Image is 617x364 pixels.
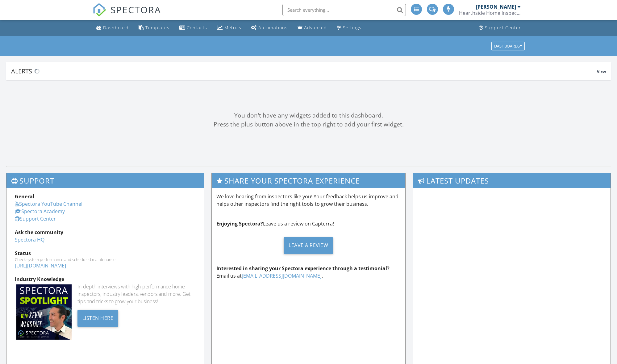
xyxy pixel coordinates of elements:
[258,25,288,31] div: Automations
[494,44,522,48] div: Dashboards
[145,25,169,31] div: Templates
[216,265,390,272] strong: Interested in sharing your Spectora experience through a testimonial?
[485,25,521,31] div: Support Center
[476,22,523,34] a: Support Center
[491,42,525,50] button: Dashboards
[343,25,361,31] div: Settings
[94,22,131,34] a: Dashboard
[295,22,329,34] a: Advanced
[15,201,82,207] a: Spectora YouTube Channel
[77,283,195,305] div: In-depth interviews with high-performance home inspectors, industry leaders, vendors and more. Ge...
[216,193,401,208] p: We love hearing from inspectors like you! Your feedback helps us improve and helps other inspecto...
[187,25,207,31] div: Contacts
[16,284,72,340] img: Spectoraspolightmain
[334,22,364,34] a: Settings
[136,22,172,34] a: Templates
[242,272,322,279] a: [EMAIL_ADDRESS][DOMAIN_NAME]
[6,120,611,129] div: Press the plus button above in the top right to add your first widget.
[103,25,129,31] div: Dashboard
[15,193,34,200] strong: General
[77,314,119,321] a: Listen Here
[15,257,195,262] div: Check system performance and scheduled maintenance.
[15,236,44,243] a: Spectora HQ
[11,67,597,75] div: Alerts
[93,8,161,21] a: SPECTORA
[249,22,290,34] a: Automations (Advanced)
[216,265,401,279] p: Email us at .
[216,232,401,259] a: Leave a Review
[476,4,516,10] div: [PERSON_NAME]
[413,173,611,188] h3: Latest Updates
[177,22,210,34] a: Contacts
[6,173,204,188] h3: Support
[15,229,195,236] div: Ask the community
[15,262,66,269] a: [URL][DOMAIN_NAME]
[215,22,244,34] a: Metrics
[284,237,333,254] div: Leave a Review
[304,25,327,31] div: Advanced
[15,208,65,215] a: Spectora Academy
[597,69,606,74] span: View
[15,275,195,283] div: Industry Knowledge
[459,10,521,16] div: Hearthside Home Inspections
[6,111,611,120] div: You don't have any widgets added to this dashboard.
[77,310,119,327] div: Listen Here
[15,250,195,257] div: Status
[15,215,56,222] a: Support Center
[216,220,401,227] p: Leave us a review on Capterra!
[216,220,263,227] strong: Enjoying Spectora?
[282,4,406,16] input: Search everything...
[93,3,106,17] img: The Best Home Inspection Software - Spectora
[110,3,161,16] span: SPECTORA
[224,25,241,31] div: Metrics
[212,173,405,188] h3: Share Your Spectora Experience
